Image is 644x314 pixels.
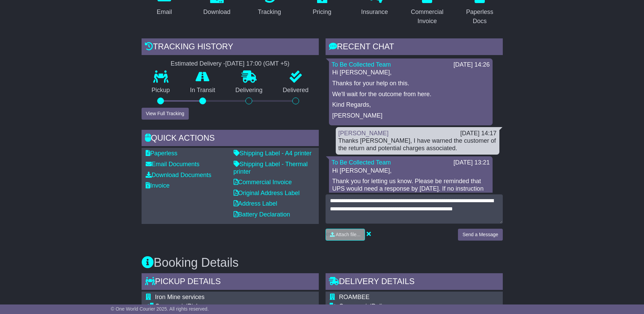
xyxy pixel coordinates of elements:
div: Commercial Invoice [409,7,446,26]
p: Pickup [142,87,180,94]
div: Paperless Docs [461,7,498,26]
a: [PERSON_NAME] [338,130,389,137]
h3: Booking Details [142,256,503,269]
a: Download Documents [146,172,211,178]
div: [DATE] 14:17 [460,130,497,137]
p: Thanks for your help on this. [332,80,489,87]
p: Delivered [273,87,319,94]
a: Paperless [146,150,178,157]
div: Pickup Details [142,273,319,292]
div: Download [203,7,231,17]
div: Delivery Details [326,273,503,292]
a: Address Label [234,200,277,207]
p: Thank you for letting us know. Please be reminded that UPS would need a response by [DATE]. If no... [332,178,489,200]
a: Shipping Label - Thermal printer [234,161,308,175]
div: Estimated Delivery - [142,60,319,68]
button: View Full Tracking [142,108,189,120]
p: We'll wait for the outcome from here. [332,91,489,98]
a: Shipping Label - A4 printer [234,150,312,157]
div: [DATE] 14:26 [454,61,490,69]
div: Quick Actions [142,130,319,148]
div: RECENT CHAT [326,38,503,57]
span: ROAMBEE [339,294,370,300]
p: Delivering [225,87,273,94]
div: [DATE] 13:21 [454,159,490,167]
span: Iron Mine services [155,294,205,300]
div: Pickup [155,303,266,310]
span: © One World Courier 2025. All rights reserved. [111,306,209,312]
div: Tracking [258,7,281,17]
span: Commercial [339,303,372,310]
a: Battery Declaration [234,211,290,218]
p: [PERSON_NAME] [332,112,489,120]
div: Tracking history [142,38,319,57]
a: Invoice [146,182,170,189]
a: Commercial Invoice [234,179,292,186]
div: [DATE] 17:00 (GMT +5) [225,60,290,68]
p: Kind Regards, [332,101,489,109]
a: Original Address Label [234,190,300,196]
span: Commercial [155,303,188,310]
button: Send a Message [458,229,502,241]
div: Insurance [361,7,388,17]
a: To Be Collected Team [332,61,391,68]
div: Delivery [339,303,470,310]
p: Hi [PERSON_NAME], [332,167,489,175]
div: Thanks [PERSON_NAME], I have warned the customer of the return and potential charges associated. [338,137,497,152]
p: In Transit [180,87,225,94]
div: Pricing [313,7,331,17]
a: To Be Collected Team [332,159,391,166]
a: Email Documents [146,161,200,168]
div: Email [157,7,172,17]
p: Hi [PERSON_NAME], [332,69,489,76]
